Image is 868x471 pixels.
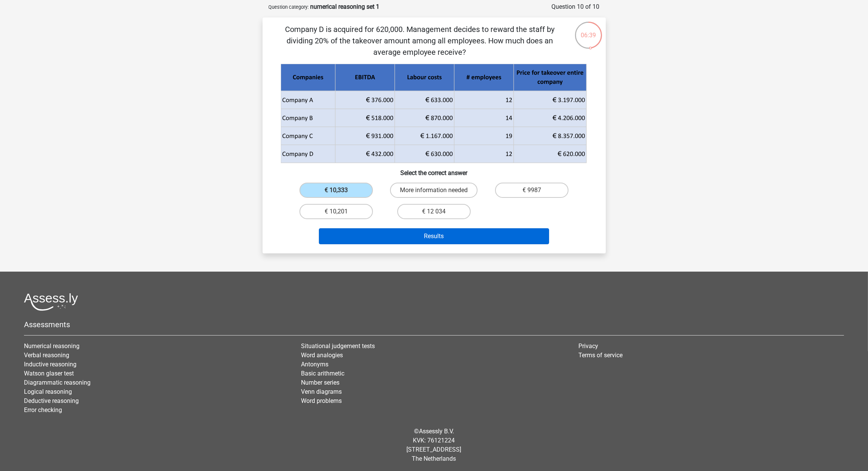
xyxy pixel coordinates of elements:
a: Deductive reasoning [24,397,79,404]
a: Assessly B.V. [419,428,454,435]
a: Inductive reasoning [24,361,76,368]
label: € 10,201 [299,204,373,219]
h5: Assessments [24,320,844,329]
a: Logical reasoning [24,388,72,395]
a: Watson glaser test [24,370,74,377]
label: More information needed [390,183,478,198]
a: Numerical reasoning [24,342,80,350]
a: Word analogies [301,352,343,359]
a: Verbal reasoning [24,352,69,359]
h6: Select the correct answer [275,163,594,177]
div: 06:39 [574,21,603,40]
div: Question 10 of 10 [552,2,600,11]
a: Situational judgement tests [301,342,375,350]
a: Word problems [301,397,342,404]
small: Question category: [269,4,309,10]
a: Number series [301,379,339,386]
div: © KVK: 76121224 [STREET_ADDRESS] The Netherlands [18,421,850,469]
strong: numerical reasoning set 1 [311,3,380,10]
label: € 10,333 [299,183,373,198]
a: Error checking [24,406,62,414]
label: € 12 034 [397,204,471,219]
a: Terms of service [578,352,623,359]
a: Privacy [578,342,598,350]
button: Results [319,228,549,244]
a: Antonyms [301,361,328,368]
img: Assessly logo [24,293,78,311]
a: Basic arithmetic [301,370,344,377]
a: Diagrammatic reasoning [24,379,91,386]
p: Company D is acquired for 620,000. Management decides to reward the staff by dividing 20% ​​of th... [275,24,565,58]
label: € 9987 [495,183,569,198]
a: Venn diagrams [301,388,342,395]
